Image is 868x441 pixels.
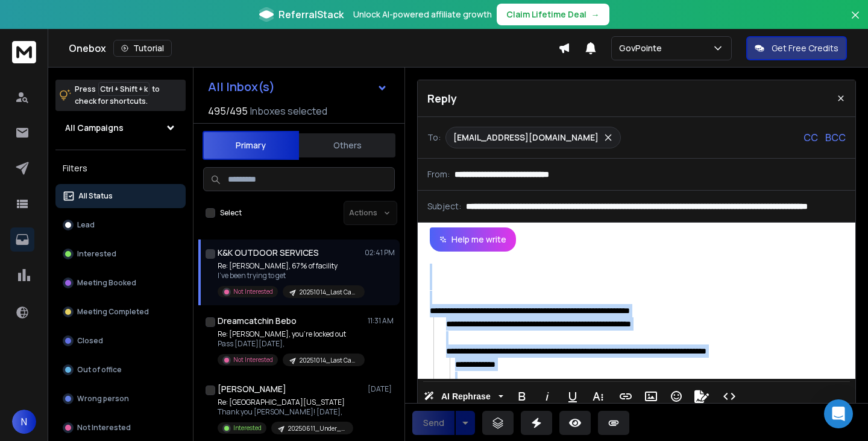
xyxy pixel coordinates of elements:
button: Get Free Credits [746,36,847,60]
p: Meeting Booked [77,278,136,288]
button: Italic (Ctrl+I) [536,384,559,408]
button: Emoticons [665,384,688,408]
button: Insert Link (Ctrl+K) [614,384,637,408]
button: Others [299,132,395,159]
button: All Status [55,184,186,208]
span: → [591,8,600,21]
p: I've been trying to get [218,271,362,281]
p: Re: [PERSON_NAME], 67% of facility [218,261,362,271]
h1: All Inbox(s) [208,81,275,93]
p: Re: [GEOGRAPHIC_DATA][US_STATE] [218,398,353,407]
button: Insert Image (Ctrl+P) [640,384,662,408]
p: Unlock AI-powered affiliate growth [353,8,492,21]
button: Close banner [848,7,863,36]
h3: Filters [55,160,186,177]
span: 495 / 495 [208,104,248,118]
h1: All Campaigns [65,122,124,134]
p: GovPointe [619,42,667,54]
span: AI Rephrase [439,392,493,402]
p: [EMAIL_ADDRESS][DOMAIN_NAME] [453,132,599,144]
p: [DATE] [368,384,395,394]
button: Wrong person [55,387,186,411]
button: Code View [718,384,741,408]
p: Subject: [427,200,461,212]
button: Meeting Completed [55,300,186,324]
button: Underline (Ctrl+U) [561,384,584,408]
button: Closed [55,329,186,353]
button: Primary [203,131,299,160]
button: More Text [587,384,609,408]
p: 11:31 AM [368,316,395,326]
p: Press to check for shortcuts. [75,83,160,107]
button: Out of office [55,358,186,382]
p: Lead [77,220,95,230]
p: Not Interested [77,423,131,433]
button: All Inbox(s) [198,75,397,99]
button: All Campaigns [55,116,186,140]
button: Lead [55,213,186,237]
button: Signature [690,384,713,408]
p: BCC [825,130,846,145]
button: Meeting Booked [55,271,186,295]
p: Pass [DATE][DATE], [218,339,362,349]
p: From: [427,168,450,180]
p: Out of office [77,365,122,375]
p: Not Interested [233,355,273,364]
p: Interested [233,424,262,433]
p: To: [427,132,441,144]
span: Ctrl + Shift + k [98,82,149,96]
h1: K&K OUTDOOR SERVICES [218,247,319,259]
div: Onebox [69,40,558,57]
p: Get Free Credits [772,42,838,54]
h3: Inboxes selected [250,104,327,118]
p: Interested [77,249,116,259]
div: Open Intercom Messenger [824,399,853,428]
span: ReferralStack [278,7,344,22]
h1: [PERSON_NAME] [218,383,286,395]
p: 02:41 PM [365,248,395,258]
p: Meeting Completed [77,307,149,317]
button: AI Rephrase [421,384,506,408]
p: Closed [77,336,103,346]
p: Re: [PERSON_NAME], you’re locked out [218,329,362,339]
p: Not Interested [233,287,273,296]
button: Interested [55,242,186,266]
p: CC [804,130,818,145]
button: Help me write [430,227,516,252]
button: Bold (Ctrl+B) [511,384,533,408]
p: All Status [78,191,113,201]
h1: Dreamcatchin Bebo [218,315,297,327]
label: Select [220,208,242,218]
p: Wrong person [77,394,129,404]
button: Tutorial [113,40,172,57]
p: 20251014_Last Campaign-Webinar-[PERSON_NAME](1015-16)-Nationwide Facility Support Contracts [300,288,357,297]
button: Claim Lifetime Deal→ [497,4,609,25]
button: Not Interested [55,416,186,440]
p: Reply [427,90,457,107]
button: N [12,410,36,434]
p: 20251014_Last Campaign-Webinar-[PERSON_NAME](1015-16)-Nationwide Facility Support Contracts [300,356,357,365]
p: Thank you [PERSON_NAME]! [DATE], [218,407,353,417]
p: 20250611_Under_100K_TexasCampaign_Humble [US_STATE] School District_18K Leads [288,424,346,433]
